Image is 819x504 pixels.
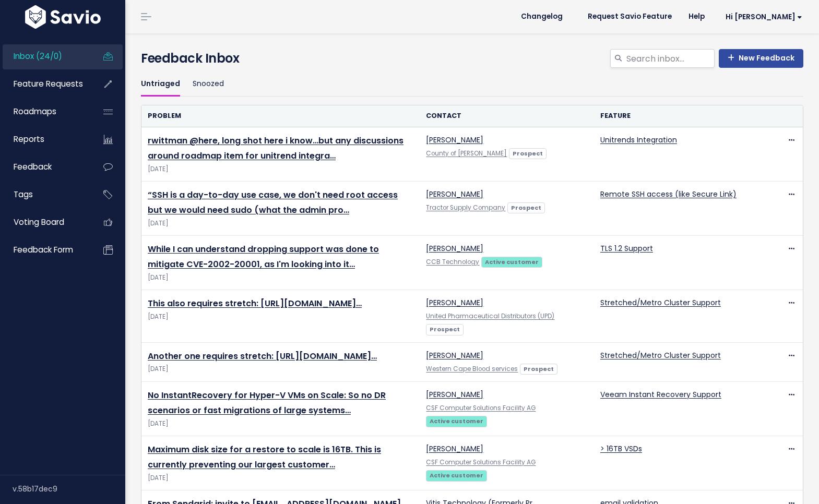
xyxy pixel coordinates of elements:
[713,9,811,25] a: Hi [PERSON_NAME]
[594,105,768,127] th: Feature
[426,415,486,426] a: Active customer
[625,49,715,68] input: Search inbox...
[3,210,87,234] a: Voting Board
[485,258,539,266] strong: Active customer
[148,418,413,429] span: [DATE]
[141,49,803,68] h4: Feedback Inbox
[14,244,73,255] span: Feedback form
[426,458,536,466] a: CSF Computer Solutions Facility AG
[726,13,802,21] span: Hi [PERSON_NAME]
[14,134,44,145] span: Reports
[719,49,803,68] a: New Feedback
[3,44,87,68] a: Inbox (24/0)
[148,243,379,270] a: While I can understand dropping support was done to mitigate CVE-2002-20001, as I'm looking into it…
[3,72,87,96] a: Feature Requests
[430,325,460,333] strong: Prospect
[148,443,381,471] a: Maximum disk size for a restore to scale is 16TB. This is currently preventing our largest customer…
[148,311,413,322] span: [DATE]
[426,312,554,320] a: United Pharmaceutical Distributors (UPD)
[600,443,642,454] a: > 16TB VSDs
[426,297,483,308] a: [PERSON_NAME]
[509,148,546,158] a: Prospect
[14,51,62,62] span: Inbox (24/0)
[22,5,103,29] img: logo-white.9d6f32f41409.svg
[3,127,87,151] a: Reports
[426,243,483,254] a: [PERSON_NAME]
[420,105,594,127] th: Contact
[426,404,536,412] a: CSF Computer Solutions Facility AG
[507,202,544,212] a: Prospect
[141,72,180,97] a: Untriaged
[141,105,420,127] th: Problem
[600,389,721,400] a: Veeam Instant Recovery Support
[513,149,543,158] strong: Prospect
[600,189,737,199] a: Remote SSH access (like Secure Link)
[579,9,680,25] a: Request Savio Feature
[193,72,224,97] a: Snoozed
[426,470,486,480] a: Active customer
[148,135,403,162] a: rwittman @here, long shot here i know…but any discussions around roadmap item for unitrend integra…
[148,297,362,309] a: This also requires stretch: [URL][DOMAIN_NAME]…
[600,243,653,254] a: TLS 1.2 Support
[148,364,413,375] span: [DATE]
[426,258,479,266] a: CCB Technology
[3,238,87,262] a: Feedback form
[13,475,125,502] div: v.58b17dec9
[148,350,377,362] a: Another one requires stretch: [URL][DOMAIN_NAME]…
[141,72,803,97] ul: Filter feature requests
[430,417,483,425] strong: Active customer
[148,218,413,229] span: [DATE]
[426,443,483,454] a: [PERSON_NAME]
[511,203,541,212] strong: Prospect
[426,135,483,145] a: [PERSON_NAME]
[521,13,563,20] span: Changelog
[520,363,557,374] a: Prospect
[426,350,483,361] a: [PERSON_NAME]
[680,9,713,25] a: Help
[600,297,721,308] a: Stretched/Metro Cluster Support
[14,78,83,89] span: Feature Requests
[148,473,413,484] span: [DATE]
[148,164,413,175] span: [DATE]
[3,155,87,179] a: Feedback
[148,189,398,216] a: “SSH is a day-to-day use case, we don't need root access but we would need sudo (what the admin pro…
[426,323,463,334] a: Prospect
[426,149,507,158] a: County of [PERSON_NAME]
[600,350,721,361] a: Stretched/Metro Cluster Support
[426,203,505,212] a: Tractor Supply Company
[426,365,518,373] a: Western Cape Blood services
[481,256,542,267] a: Active customer
[148,272,413,283] span: [DATE]
[3,100,87,124] a: Roadmaps
[430,471,483,479] strong: Active customer
[3,183,87,207] a: Tags
[426,189,483,199] a: [PERSON_NAME]
[14,189,33,200] span: Tags
[14,106,56,117] span: Roadmaps
[600,135,677,145] a: Unitrends Integration
[524,365,554,373] strong: Prospect
[148,389,386,416] a: No InstantRecovery for Hyper-V VMs on Scale: So no DR scenarios or fast migrations of large systems…
[14,161,52,172] span: Feedback
[426,389,483,400] a: [PERSON_NAME]
[14,217,64,227] span: Voting Board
